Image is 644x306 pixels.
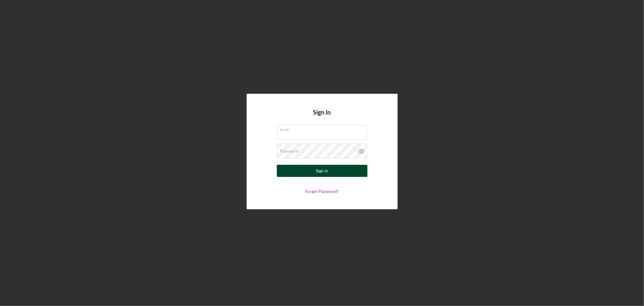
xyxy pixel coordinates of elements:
a: Forgot Password? [305,189,339,194]
button: Sign In [277,165,367,177]
h4: Sign In [313,109,331,125]
label: Password [280,149,299,154]
div: Sign In [316,165,328,177]
label: Email [280,125,367,132]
